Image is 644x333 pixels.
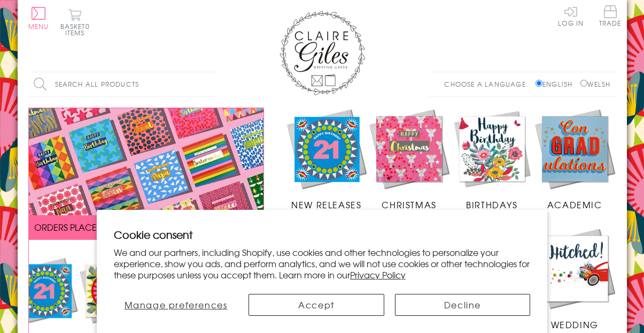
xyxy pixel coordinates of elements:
[34,221,258,233] span: ORDERS PLACED BY 12 NOON GET SENT THE SAME DAY
[60,9,90,36] button: Basket0 items
[280,11,365,95] img: Claire Giles Greetings Cards
[205,72,215,96] input: Search
[536,79,578,89] label: English
[114,227,531,242] h2: Cookie consent
[466,198,517,211] span: Birthdays
[536,80,542,87] input: English
[395,294,531,316] button: Decline
[533,108,616,211] a: Academic
[114,294,238,316] button: Manage preferences
[580,80,587,87] input: Welsh
[125,298,228,311] span: Manage preferences
[444,79,533,89] p: Choose a language:
[382,198,436,211] span: Christmas
[291,198,361,211] span: New Releases
[451,108,533,211] a: Birthdays
[350,268,406,281] a: Privacy Policy
[249,294,384,316] button: Accept
[65,21,90,37] span: 0 items
[28,72,215,96] input: Search all products
[114,247,531,280] p: We and our partners, including Shopify, use cookies and other technologies to personalize your ex...
[599,5,622,28] a: Trade
[580,79,611,89] label: Welsh
[547,198,602,211] span: Academic
[28,7,49,29] button: Menu
[368,108,451,211] a: Christmas
[558,5,584,26] a: Log In
[599,5,622,26] span: Trade
[28,21,49,31] span: Menu
[285,108,368,211] a: New Releases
